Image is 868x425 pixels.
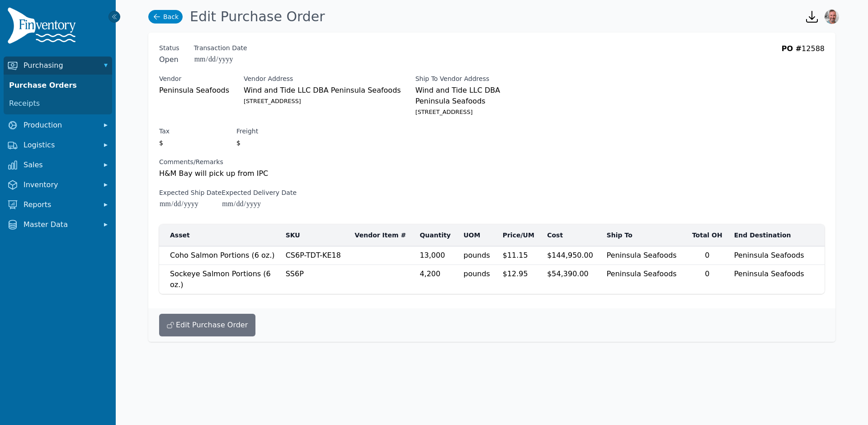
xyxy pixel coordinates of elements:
[825,9,839,24] img: Bogdan Packo
[607,251,677,260] span: Peninsula Seafoods
[244,74,401,83] label: Vendor Address
[159,43,179,52] span: Status
[244,85,401,96] span: Wind and Tide LLC DBA Peninsula Seafoods
[463,250,491,261] span: pounds
[159,54,179,65] span: Open
[547,269,589,278] span: $54,390.00
[349,224,415,246] th: Vendor Item #
[5,76,110,94] a: Purchase Orders
[159,224,280,246] th: Asset
[244,96,401,107] small: [STREET_ADDRESS]
[4,116,112,134] button: Production
[24,60,96,71] span: Purchasing
[280,265,349,294] td: SS6P
[5,94,110,113] a: Receipts
[4,196,112,214] button: Reports
[159,168,333,179] p: H&M Bay will pick up from IPC
[415,85,531,107] span: Wind and Tide LLC DBA Peninsula Seafoods
[159,127,170,136] label: Tax
[782,43,825,65] div: 12588
[547,251,593,260] span: $144,950.00
[607,269,677,278] span: Peninsula Seafoods
[420,269,440,278] span: 4,200
[734,251,804,260] span: Peninsula Seafoods
[159,137,164,148] span: $
[4,156,112,174] button: Sales
[24,120,96,131] span: Production
[24,199,96,210] span: Reports
[503,269,528,278] span: $12.95
[4,57,112,75] button: Purchasing
[159,188,222,197] label: Expected Ship Date
[170,269,271,289] span: Sockeye Salmon Portions (6 oz.)
[190,9,325,25] h1: Edit Purchase Order
[686,246,729,265] td: 0
[463,269,491,279] span: pounds
[159,314,255,336] button: Edit Purchase Order
[159,85,229,96] span: Peninsula Seafoods
[4,216,112,234] button: Master Data
[24,179,96,190] span: Inventory
[415,107,531,118] small: [STREET_ADDRESS]
[148,10,183,24] a: Back
[4,136,112,154] button: Logistics
[686,265,729,294] td: 0
[415,74,531,83] label: Ship To Vendor Address
[542,224,601,246] th: Cost
[420,251,445,260] span: 13,000
[24,219,96,230] span: Master Data
[7,7,80,47] img: Finventory
[222,188,297,197] label: Expected Delivery Date
[503,251,528,260] span: $11.15
[782,44,802,53] span: PO #
[729,224,813,246] th: End Destination
[4,176,112,194] button: Inventory
[236,137,241,148] span: $
[497,224,542,246] th: Price/UM
[194,43,247,52] label: Transaction Date
[686,224,729,246] th: Total OH
[280,246,349,265] td: CS6P-TDT-KE18
[601,224,686,246] th: Ship To
[24,140,96,151] span: Logistics
[734,269,804,278] span: Peninsula Seafoods
[159,157,333,166] label: Comments/Remarks
[159,74,229,83] label: Vendor
[170,251,275,260] span: Coho Salmon Portions (6 oz.)
[414,224,458,246] th: Quantity
[236,127,258,136] label: Freight
[280,224,349,246] th: SKU
[458,224,497,246] th: UOM
[24,160,96,170] span: Sales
